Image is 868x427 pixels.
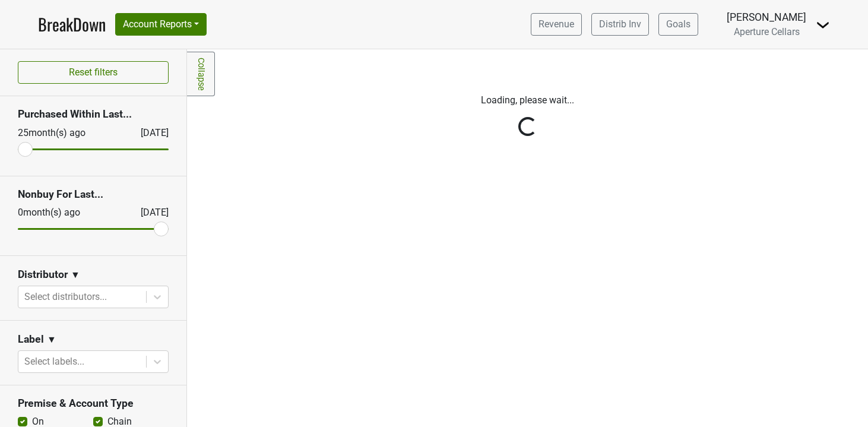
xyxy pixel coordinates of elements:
[115,13,207,36] button: Account Reports
[38,12,106,37] a: BreakDown
[727,10,806,25] div: [PERSON_NAME]
[198,93,857,107] p: Loading, please wait...
[187,52,215,96] a: Collapse
[734,26,800,37] span: Aperture Cellars
[591,13,649,36] a: Distrib Inv
[531,13,582,36] a: Revenue
[658,13,698,36] a: Goals
[816,18,830,32] img: Dropdown Menu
